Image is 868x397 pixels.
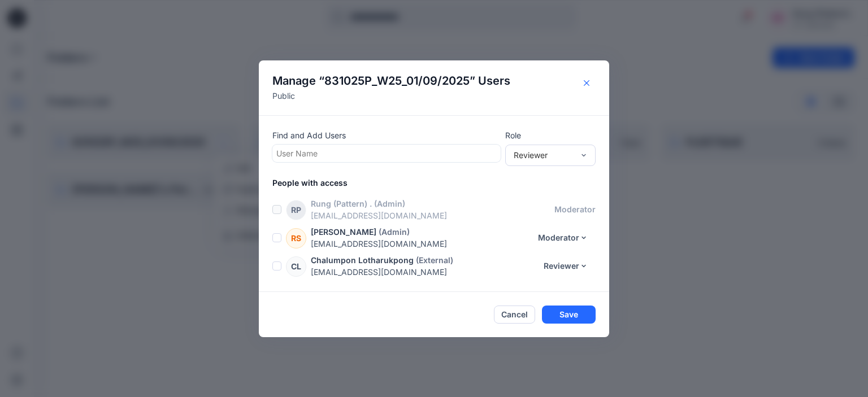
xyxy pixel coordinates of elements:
button: Reviewer [536,257,596,275]
p: Rung (Pattern) . [311,198,372,210]
p: [EMAIL_ADDRESS][DOMAIN_NAME] [311,210,554,221]
p: People with access [272,177,609,189]
p: moderator [554,203,596,215]
p: [EMAIL_ADDRESS][DOMAIN_NAME] [311,266,536,278]
p: Find and Add Users [272,129,501,141]
span: 831025P_W25_01/09/2025 [324,74,470,88]
button: Moderator [531,229,596,247]
p: [PERSON_NAME] [311,226,376,238]
div: RP [286,200,306,220]
p: [EMAIL_ADDRESS][DOMAIN_NAME] [311,238,531,250]
p: (External) [416,254,453,266]
p: Public [272,90,510,102]
p: Role [505,129,596,141]
div: Reviewer [514,149,574,161]
p: Chalumpon Lotharukpong [311,254,414,266]
p: (Admin) [379,226,410,238]
button: Cancel [494,306,535,324]
h4: Manage “ ” Users [272,74,510,88]
div: RS [286,228,306,248]
button: Close [578,74,596,92]
p: (Admin) [374,198,405,210]
button: Save [542,306,596,324]
div: CL [286,256,306,277]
